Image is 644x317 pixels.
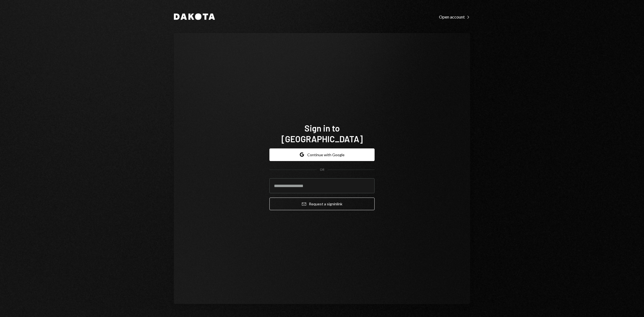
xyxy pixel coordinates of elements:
div: Open account [439,14,470,20]
a: Open account [439,14,470,20]
button: Continue with Google [269,148,375,161]
div: OR [320,167,324,172]
button: Request a signinlink [269,198,375,210]
h1: Sign in to [GEOGRAPHIC_DATA] [269,123,375,144]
